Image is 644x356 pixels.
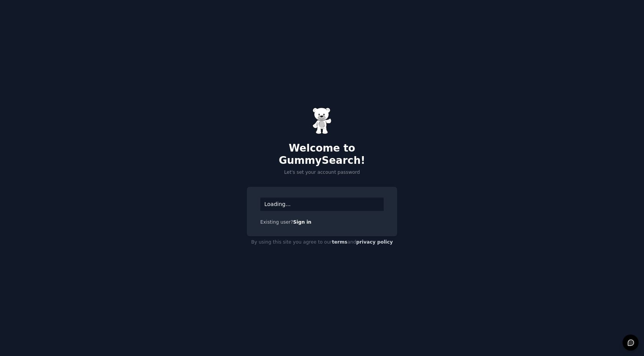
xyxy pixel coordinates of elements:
[247,169,397,176] p: Let's set your account password
[260,219,293,225] span: Existing user?
[260,198,384,211] div: Loading...
[247,236,397,249] div: By using this site you agree to our and
[247,142,397,166] h2: Welcome to GummySearch!
[312,107,332,134] img: Gummy Bear
[356,239,393,245] a: privacy policy
[332,239,347,245] a: terms
[293,219,312,225] a: Sign in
